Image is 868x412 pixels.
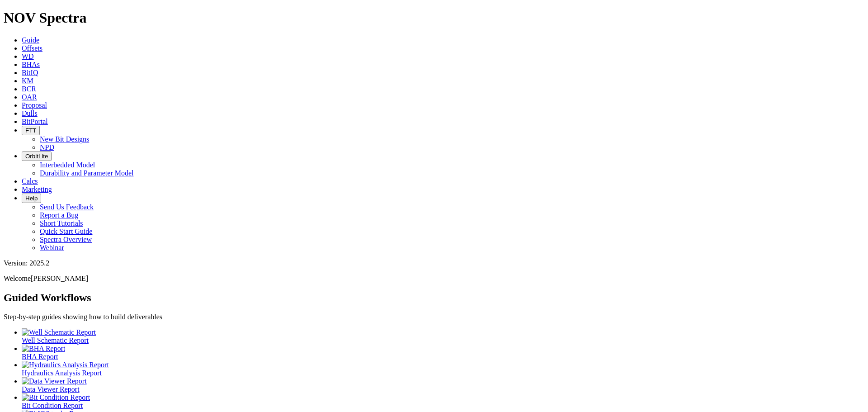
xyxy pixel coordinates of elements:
a: NPD [40,143,54,151]
a: OAR [22,93,37,101]
a: Spectra Overview [40,236,92,243]
a: Well Schematic Report Well Schematic Report [22,328,864,344]
a: Offsets [22,44,42,52]
img: Hydraulics Analysis Report [22,361,109,369]
a: Dulls [22,109,38,117]
button: FTT [22,126,40,135]
a: Bit Condition Report Bit Condition Report [22,393,864,409]
a: KM [22,77,33,85]
span: Well Schematic Report [22,336,89,344]
a: BitPortal [22,118,48,125]
button: OrbitLite [22,152,52,161]
a: New Bit Designs [40,135,89,143]
span: OrbitLite [25,153,48,160]
a: Durability and Parameter Model [40,169,134,177]
a: BHAs [22,61,40,68]
a: Data Viewer Report Data Viewer Report [22,377,864,393]
a: Guide [22,36,39,44]
div: Version: 2025.2 [4,259,864,267]
a: Calcs [22,177,38,185]
img: BHA Report [22,345,65,353]
a: Hydraulics Analysis Report Hydraulics Analysis Report [22,361,864,377]
img: Well Schematic Report [22,328,96,336]
a: Marketing [22,185,52,193]
a: Send Us Feedback [40,203,94,211]
a: Quick Start Guide [40,227,92,235]
a: Report a Bug [40,211,78,219]
span: Help [25,195,38,202]
span: [PERSON_NAME] [31,275,88,282]
button: Help [22,194,41,203]
span: BHA Report [22,353,58,360]
a: Short Tutorials [40,219,83,227]
img: Bit Condition Report [22,393,90,402]
h1: NOV Spectra [4,9,864,26]
a: Webinar [40,244,64,251]
span: Data Viewer Report [22,385,80,393]
img: Data Viewer Report [22,377,87,385]
a: BHA Report BHA Report [22,345,864,360]
span: Hydraulics Analysis Report [22,369,102,377]
a: Interbedded Model [40,161,95,169]
h2: Guided Workflows [4,292,864,304]
span: Bit Condition Report [22,402,83,409]
span: FTT [25,127,36,134]
a: BCR [22,85,36,93]
a: Proposal [22,101,47,109]
a: BitIQ [22,69,38,76]
p: Welcome [4,275,864,283]
a: WD [22,52,34,60]
p: Step-by-step guides showing how to build deliverables [4,313,864,321]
